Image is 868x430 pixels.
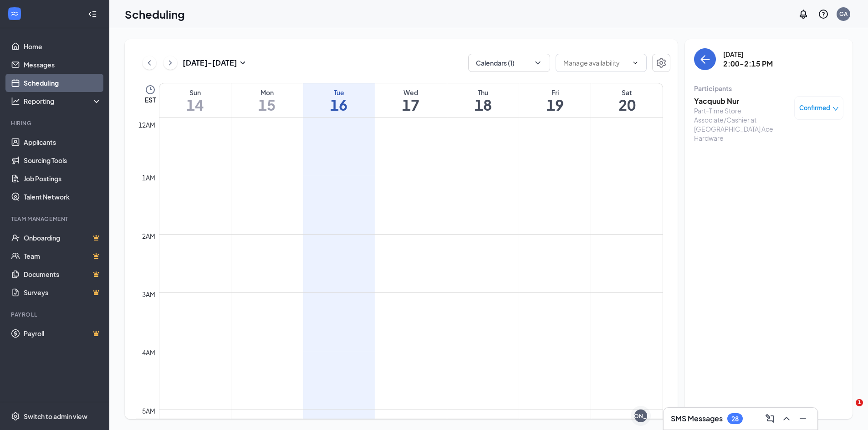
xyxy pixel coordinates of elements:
[24,133,102,151] a: Applicants
[24,283,102,302] a: SurveysCrown
[779,411,794,426] button: ChevronUp
[723,50,773,59] div: [DATE]
[140,231,157,241] div: 2am
[24,37,102,56] a: Home
[519,83,591,117] a: September 19, 2025
[166,57,175,68] svg: ChevronRight
[447,88,519,97] div: Thu
[24,151,102,169] a: Sourcing Tools
[723,59,773,69] h3: 2:00-2:15 PM
[533,58,542,67] svg: ChevronDown
[694,84,843,93] div: Participants
[125,6,185,22] h1: Scheduling
[145,57,154,68] svg: ChevronLeft
[24,412,87,421] div: Switch to admin view
[618,412,664,420] div: [PERSON_NAME]
[11,215,100,223] div: Team Management
[140,348,157,358] div: 4am
[694,48,716,70] button: back-button
[303,83,375,117] a: September 16, 2025
[818,9,829,20] svg: QuestionInfo
[137,120,157,130] div: 12am
[140,173,157,183] div: 1am
[832,106,839,112] span: down
[447,83,519,117] a: September 18, 2025
[796,411,810,426] button: Minimize
[183,58,237,68] h3: [DATE] - [DATE]
[24,169,102,188] a: Job Postings
[519,97,591,113] h1: 19
[231,88,303,97] div: Mon
[837,399,859,421] iframe: Intercom live chat
[10,9,19,18] svg: WorkstreamLogo
[11,97,20,106] svg: Analysis
[591,83,663,117] a: September 20, 2025
[375,97,447,113] h1: 17
[656,57,667,68] svg: Settings
[468,54,550,72] button: Calendars (1)ChevronDown
[303,97,375,113] h1: 16
[447,97,519,113] h1: 18
[591,97,663,113] h1: 20
[231,97,303,113] h1: 15
[11,412,20,421] svg: Settings
[375,88,447,97] div: Wed
[140,289,157,299] div: 3am
[799,103,830,113] span: Confirmed
[303,88,375,97] div: Tue
[24,265,102,283] a: DocumentsCrown
[652,54,670,72] button: Settings
[237,57,248,68] svg: SmallChevronDown
[24,97,102,106] div: Reporting
[143,56,156,70] button: ChevronLeft
[163,56,177,70] button: ChevronRight
[632,59,639,67] svg: ChevronDown
[24,56,102,74] a: Messages
[11,119,100,127] div: Hiring
[694,106,790,143] div: Part-Time Store Associate/Cashier at [GEOGRAPHIC_DATA] Ace Hardware
[159,88,231,97] div: Sun
[781,413,792,424] svg: ChevronUp
[159,83,231,117] a: September 14, 2025
[24,247,102,265] a: TeamCrown
[839,10,848,18] div: GA
[519,88,591,97] div: Fri
[765,413,776,424] svg: ComposeMessage
[159,97,231,113] h1: 14
[145,84,156,95] svg: Clock
[731,415,739,423] div: 28
[11,311,100,318] div: Payroll
[24,74,102,92] a: Scheduling
[231,83,303,117] a: September 15, 2025
[145,95,156,104] span: EST
[591,88,663,97] div: Sat
[700,54,710,65] svg: ArrowLeft
[694,96,790,106] h3: Yacquub Nur
[375,83,447,117] a: September 17, 2025
[563,58,628,68] input: Manage availability
[140,406,157,416] div: 5am
[798,9,809,20] svg: Notifications
[671,414,723,424] h3: SMS Messages
[24,229,102,247] a: OnboardingCrown
[763,411,777,426] button: ComposeMessage
[856,399,863,406] span: 1
[24,324,102,343] a: PayrollCrown
[797,413,808,424] svg: Minimize
[88,10,97,19] svg: Collapse
[24,188,102,206] a: Talent Network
